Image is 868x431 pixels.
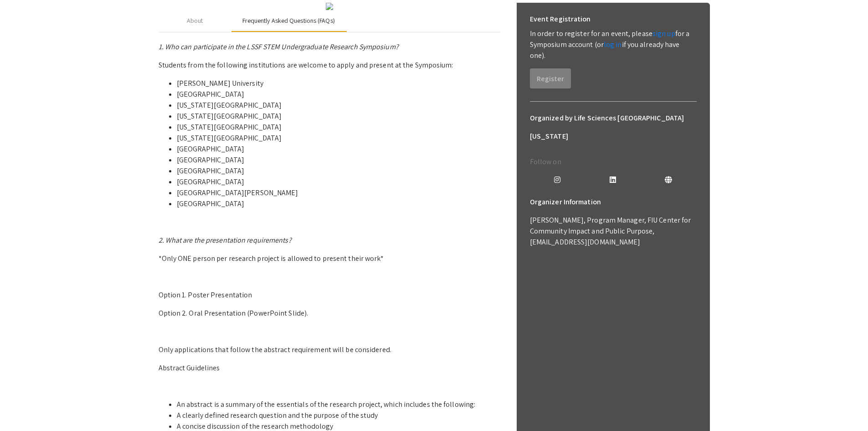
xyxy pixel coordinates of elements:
[530,10,591,28] h6: Event Registration
[177,399,500,410] li: An abstract is a summary of the essentials of the research project, which includes the following:
[177,166,500,177] li: [GEOGRAPHIC_DATA]
[7,390,39,424] iframe: Chat
[159,290,500,301] p: Option 1. Poster Presentation
[177,89,500,100] li: [GEOGRAPHIC_DATA]
[159,344,500,355] p: Only applications that follow the abstract requirement will be considered.
[530,28,697,61] p: In order to register for an event, please for a Symposium account (or if you already have one).
[177,100,500,111] li: [US_STATE][GEOGRAPHIC_DATA]
[326,3,333,10] img: 32153a09-f8cb-4114-bf27-cfb6bc84fc69.png
[530,215,697,248] p: [PERSON_NAME], Program Manager, FIU Center for Community Impact and Public Purpose, [EMAIL_ADDRES...
[159,235,292,245] em: 2. What are the presentation requirements?
[530,156,697,167] p: Follow on
[177,177,500,187] li: [GEOGRAPHIC_DATA]
[177,78,500,89] li: [PERSON_NAME] University
[159,308,500,319] p: Option 2. Oral Presentation (PowerPoint Slide).
[159,60,500,71] p: Students from the following institutions are welcome to apply and present at the Symposium:
[177,410,500,421] li: A clearly defined research question and the purpose of the study
[177,198,500,209] li: [GEOGRAPHIC_DATA]
[187,16,203,26] div: About
[242,16,335,26] div: Frequently Asked Questions (FAQs)
[177,144,500,155] li: [GEOGRAPHIC_DATA]
[177,111,500,122] li: [US_STATE][GEOGRAPHIC_DATA]
[530,109,697,145] h6: Organized by Life Sciences [GEOGRAPHIC_DATA][US_STATE]
[652,29,675,38] a: sign up
[177,122,500,133] li: [US_STATE][GEOGRAPHIC_DATA]
[159,253,500,264] p: *Only ONE person per research project is allowed to present their work*
[530,193,697,211] h6: Organizer Information
[530,68,571,88] button: Register
[177,133,500,144] li: [US_STATE][GEOGRAPHIC_DATA]
[159,42,399,52] em: 1. Who can participate in the LSSF STEM Undergraduate Research Symposium?
[159,363,500,374] p: Abstract Guidelines
[177,187,500,198] li: [GEOGRAPHIC_DATA][PERSON_NAME]
[604,40,622,49] a: log in
[177,155,500,166] li: [GEOGRAPHIC_DATA]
